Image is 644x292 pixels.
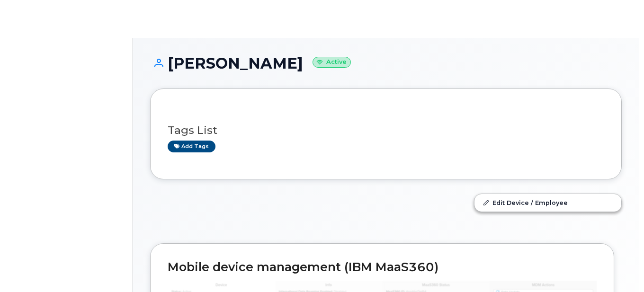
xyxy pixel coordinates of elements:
small: Active [313,57,351,68]
a: Edit Device / Employee [474,194,621,211]
a: Add tags [168,141,215,152]
h1: [PERSON_NAME] [150,55,622,71]
h2: Mobile device management (IBM MaaS360) [168,261,597,274]
h3: Tags List [168,124,604,136]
